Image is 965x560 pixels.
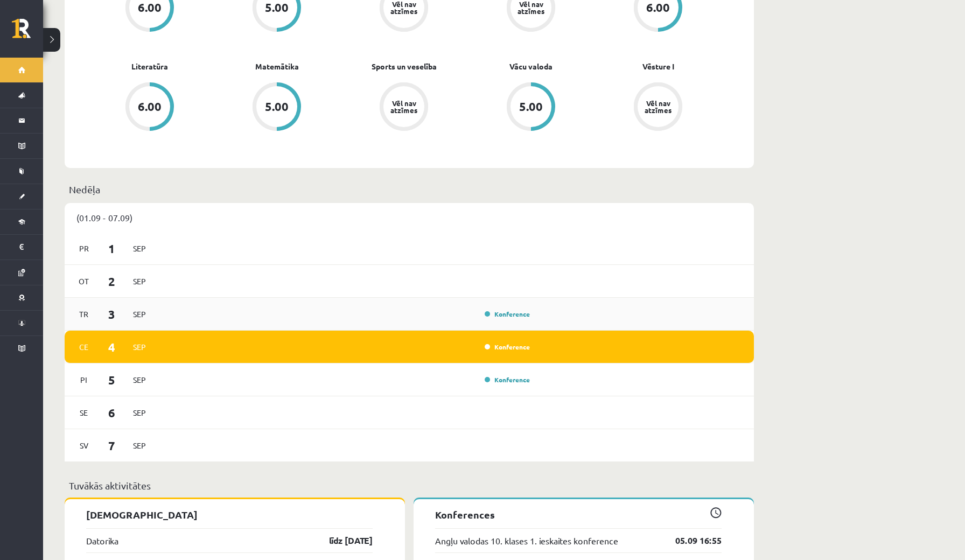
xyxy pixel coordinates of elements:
div: 5.00 [265,2,289,13]
span: Sep [128,240,151,257]
a: Datorika [86,534,118,547]
span: 4 [95,338,129,356]
span: Ot [73,273,95,290]
span: Sep [128,306,151,323]
span: Sv [73,437,95,454]
span: 3 [95,305,129,323]
span: Sep [128,404,151,421]
p: [DEMOGRAPHIC_DATA] [86,507,373,522]
a: Vēl nav atzīmes [340,82,467,133]
a: 05.09 16:55 [659,534,722,547]
a: Konference [485,342,530,351]
a: Konference [485,310,530,318]
a: Matemātika [255,61,299,72]
span: Sep [128,273,151,290]
div: 5.00 [265,101,289,113]
div: (01.09 - 07.09) [65,203,754,232]
div: Vēl nav atzīmes [389,100,419,114]
span: Pr [73,240,95,257]
p: Nedēļa [69,182,750,197]
a: Rīgas 1. Tālmācības vidusskola [12,19,43,46]
a: Angļu valodas 10. klases 1. ieskaites konference [435,534,618,547]
div: 6.00 [138,2,162,13]
a: Vēl nav atzīmes [595,82,722,133]
span: 6 [95,404,129,422]
span: Sep [128,372,151,388]
span: 5 [95,371,129,389]
span: Sep [128,437,151,454]
a: Konference [485,375,530,384]
a: Vēsture I [642,61,674,72]
a: līdz [DATE] [310,534,373,547]
p: Tuvākās aktivitātes [69,478,750,493]
a: 5.00 [467,82,595,133]
div: 6.00 [646,2,670,13]
span: Se [73,404,95,421]
div: Vēl nav atzīmes [516,1,546,15]
p: Konferences [435,507,722,522]
span: 7 [95,437,129,454]
a: Sports un veselība [372,61,437,72]
a: 6.00 [86,82,213,133]
div: Vēl nav atzīmes [643,100,673,114]
div: Vēl nav atzīmes [389,1,419,15]
span: Sep [128,339,151,355]
span: Tr [73,306,95,323]
span: 2 [95,272,129,290]
span: 1 [95,240,129,257]
div: 6.00 [138,101,162,113]
div: 5.00 [519,101,543,113]
a: Vācu valoda [509,61,553,72]
span: Ce [73,339,95,355]
a: Literatūra [131,61,168,72]
a: 5.00 [213,82,340,133]
span: Pi [73,372,95,388]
